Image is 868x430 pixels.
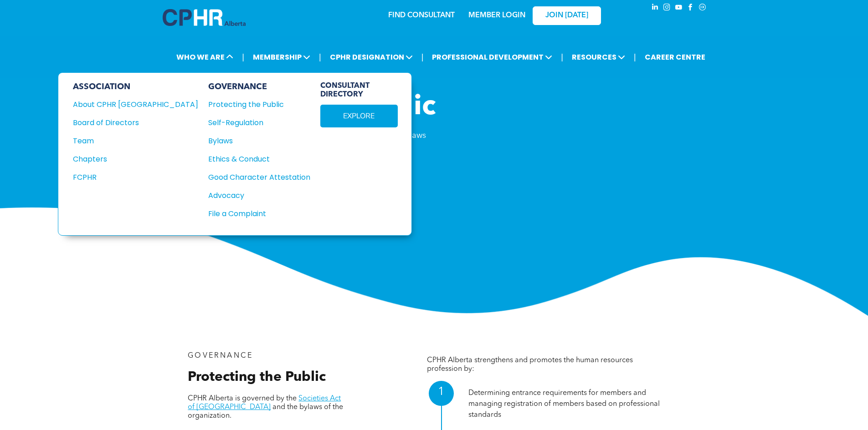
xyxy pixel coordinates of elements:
[427,357,633,373] span: CPHR Alberta strengthens and promotes the human resources profession by:
[208,135,310,147] a: Bylaws
[73,117,186,128] div: Board of Directors
[208,117,310,128] a: Self-Regulation
[208,99,310,110] a: Protecting the Public
[468,388,680,420] p: Determining entrance requirements for members and managing registration of members based on profe...
[545,11,588,20] span: JOIN [DATE]
[242,48,244,66] li: |
[73,117,198,128] a: Board of Directors
[188,395,297,402] span: CPHR Alberta is governed by the
[662,2,672,15] a: instagram
[642,49,708,66] a: CAREER CENTRE
[421,48,424,66] li: |
[429,381,454,406] div: 1
[73,153,186,165] div: Chapters
[569,49,628,66] span: RESOURCES
[320,105,398,127] a: EXPLORE
[208,172,300,183] div: Good Character Attestation
[650,2,660,15] a: linkedin
[533,6,601,25] a: JOIN [DATE]
[73,135,186,147] div: Team
[73,172,198,183] a: FCPHR
[686,2,696,15] a: facebook
[698,2,708,15] a: Social network
[208,117,300,128] div: Self-Regulation
[208,99,300,110] div: Protecting the Public
[73,99,186,110] div: About CPHR [GEOGRAPHIC_DATA]
[208,153,310,165] a: Ethics & Conduct
[161,94,436,121] span: Protecting the Public
[208,190,300,201] div: Advocacy
[73,153,198,165] a: Chapters
[320,82,398,99] span: CONSULTANT DIRECTORY
[174,49,236,66] span: WHO WE ARE
[163,9,246,26] img: A blue and white logo for cp alberta
[468,12,525,19] a: MEMBER LOGIN
[188,370,326,384] span: Protecting the Public
[208,135,300,147] div: Bylaws
[208,208,310,219] a: File a Complaint
[634,48,636,66] li: |
[208,208,300,219] div: File a Complaint
[561,48,563,66] li: |
[319,48,321,66] li: |
[73,82,198,92] div: ASSOCIATION
[429,49,555,66] span: PROFESSIONAL DEVELOPMENT
[327,49,416,66] span: CPHR DESIGNATION
[188,352,253,359] span: GOVERNANCE
[674,2,684,15] a: youtube
[250,49,313,66] span: MEMBERSHIP
[73,135,198,147] a: Team
[388,12,455,19] a: FIND CONSULTANT
[208,190,310,201] a: Advocacy
[73,99,198,110] a: About CPHR [GEOGRAPHIC_DATA]
[208,153,300,165] div: Ethics & Conduct
[208,172,310,183] a: Good Character Attestation
[73,172,186,183] div: FCPHR
[208,82,310,92] div: GOVERNANCE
